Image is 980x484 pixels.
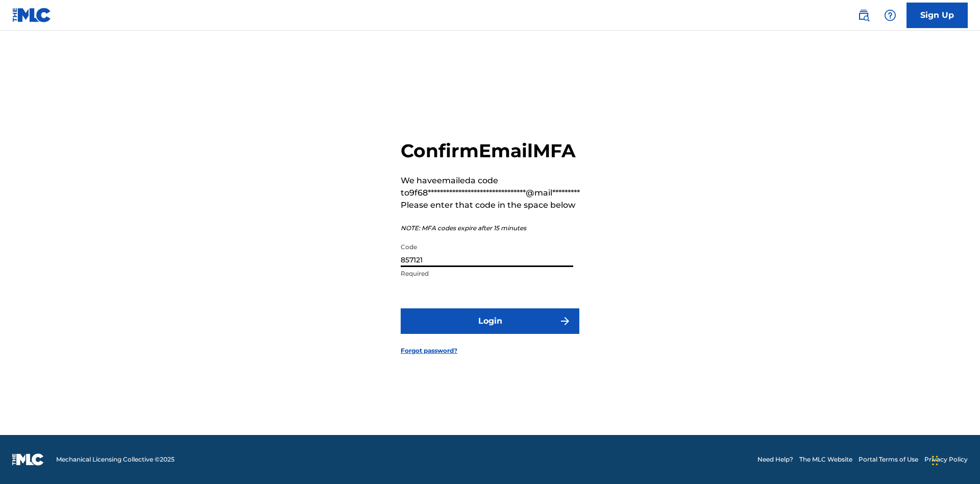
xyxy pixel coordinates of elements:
div: Drag [932,445,938,476]
a: Forgot password? [401,346,457,355]
img: MLC Logo [12,8,52,22]
p: NOTE: MFA codes expire after 15 minutes [401,224,580,233]
h2: Confirm Email MFA [401,139,580,162]
a: Need Help? [757,455,793,464]
img: f7272a7cc735f4ea7f67.svg [559,315,571,327]
span: Mechanical Licensing Collective © 2025 [56,455,175,464]
a: Portal Terms of Use [859,455,918,464]
a: Privacy Policy [924,455,968,464]
img: logo [12,453,44,466]
p: Please enter that code in the space below [401,199,580,211]
a: The MLC Website [799,455,852,464]
img: search [857,9,870,21]
a: Public Search [853,5,874,26]
div: Help [880,5,900,26]
p: Required [401,269,573,278]
iframe: Chat Widget [929,435,980,484]
button: Login [401,308,579,334]
img: help [884,9,896,21]
a: Sign Up [906,3,968,28]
